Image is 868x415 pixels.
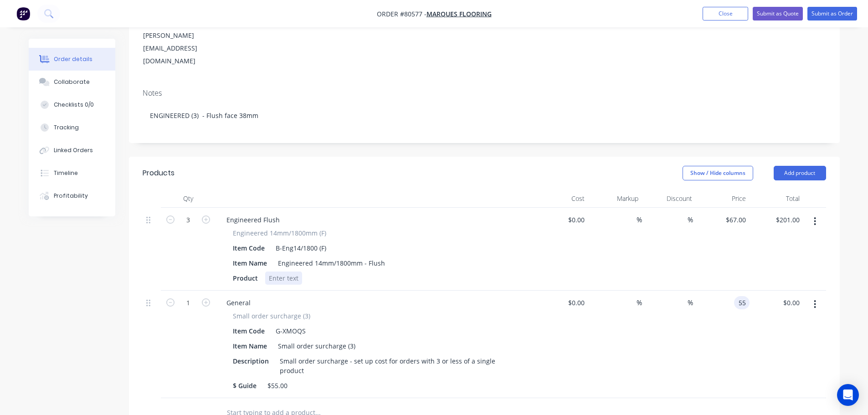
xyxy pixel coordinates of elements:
[54,55,92,63] div: Order details
[534,190,588,208] div: Cost
[637,215,642,225] span: %
[29,139,115,162] button: Linked Orders
[16,7,30,20] img: Factory
[229,339,271,353] div: Item Name
[54,78,90,86] div: Collaborate
[696,190,750,208] div: Price
[233,228,326,238] span: Engineered 14mm/1800mm (F)
[229,354,272,368] div: Description
[233,311,310,321] span: Small order surcharge (3)
[54,123,79,132] div: Tracking
[753,7,803,20] button: Submit as Quote
[29,93,115,116] button: Checklists 0/0
[264,379,291,392] div: $55.00
[276,354,517,377] div: Small order surcharge - set up cost for orders with 3 or less of a single product
[688,297,693,308] span: %
[54,101,94,109] div: Checklists 0/0
[377,10,426,18] span: Order #80577 -
[683,166,753,180] button: Show / Hide columns
[688,215,693,225] span: %
[703,7,748,20] button: Close
[219,296,258,309] div: General
[274,339,359,353] div: Small order surcharge (3)
[29,184,115,207] button: Profitability
[750,190,803,208] div: Total
[143,168,175,179] div: Products
[272,324,309,338] div: G-XMOQS
[29,48,115,71] button: Order details
[54,192,88,200] div: Profitability
[143,29,219,67] div: [PERSON_NAME][EMAIL_ADDRESS][DOMAIN_NAME]
[837,384,859,406] div: Open Intercom Messenger
[426,10,492,18] a: Marques Flooring
[274,256,389,270] div: Engineered 14mm/1800mm - Flush
[588,190,642,208] div: Markup
[54,146,93,154] div: Linked Orders
[229,272,262,285] div: Product
[29,71,115,93] button: Collaborate
[229,256,271,270] div: Item Name
[161,190,216,208] div: Qty
[229,324,268,338] div: Item Code
[219,213,287,226] div: Engineered Flush
[143,89,826,97] div: Notes
[272,241,330,255] div: B-Eng14/1800 (F)
[54,169,78,177] div: Timeline
[774,166,826,180] button: Add product
[229,379,260,392] div: $ Guide
[642,190,696,208] div: Discount
[807,7,857,20] button: Submit as Order
[29,116,115,139] button: Tracking
[229,241,268,255] div: Item Code
[637,297,642,308] span: %
[143,102,826,129] div: ENGINEERED (3) - Flush face 38mm
[29,162,115,184] button: Timeline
